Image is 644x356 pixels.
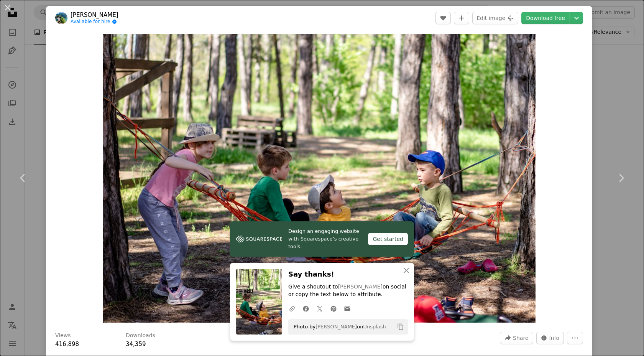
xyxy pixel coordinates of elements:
a: [PERSON_NAME] [71,11,118,19]
button: Like [435,12,451,24]
p: Give a shoutout to on social or copy the text below to attribute. [288,283,408,298]
button: Share this image [500,332,533,344]
a: [PERSON_NAME] [338,283,383,290]
button: Zoom in on this image [103,34,536,323]
button: Add to Collection [454,12,469,24]
a: Share on Twitter [313,301,327,316]
h3: Views [55,332,71,340]
div: Get started [368,233,408,245]
span: Share [513,332,528,344]
a: Available for hire [71,19,118,25]
a: Share on Facebook [299,301,313,316]
span: 416,898 [55,341,79,348]
a: Download free [521,12,570,24]
h3: Downloads [126,332,155,340]
a: Design an engaging website with Squarespace’s creative tools.Get started [230,221,414,257]
button: Edit image [472,12,518,24]
a: [PERSON_NAME] [315,324,357,330]
img: a group of kids sitting in a hammock in the woods [103,34,536,323]
img: Go to Alexandr Podvalny's profile [55,12,67,24]
span: Photo by on [290,321,386,333]
button: Choose download size [570,12,583,24]
a: Share over email [340,301,354,316]
button: Copy to clipboard [394,320,407,333]
span: Design an engaging website with Squarespace’s creative tools. [288,227,362,251]
h3: Say thanks! [288,269,408,280]
span: 34,359 [126,341,146,348]
span: Info [549,332,560,344]
img: file-1606177908946-d1eed1cbe4f5image [236,233,282,245]
button: More Actions [567,332,583,344]
a: Next [598,141,644,215]
a: Share on Pinterest [327,301,340,316]
a: Unsplash [363,324,386,330]
button: Stats about this image [536,332,564,344]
